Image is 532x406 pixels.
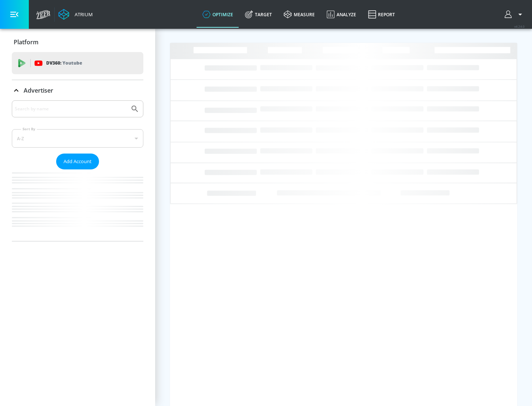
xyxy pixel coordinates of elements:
input: Search by name [15,104,127,114]
p: Advertiser [24,86,53,94]
a: Atrium [58,9,93,20]
button: Add Account [56,154,99,169]
p: Youtube [62,59,82,67]
span: v 4.24.0 [514,24,525,28]
a: measure [278,1,321,28]
div: A-Z [12,129,143,148]
div: Atrium [72,11,93,18]
a: optimize [197,1,239,28]
a: Report [362,1,401,28]
div: Advertiser [12,80,143,101]
div: DV360: Youtube [12,52,143,74]
div: Advertiser [12,100,143,241]
p: Platform [14,38,38,46]
p: DV360: [46,59,82,67]
span: Add Account [64,157,92,166]
div: Platform [12,32,143,52]
a: Analyze [321,1,362,28]
a: Target [239,1,278,28]
label: Sort By [21,127,37,131]
nav: list of Advertiser [12,169,143,241]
